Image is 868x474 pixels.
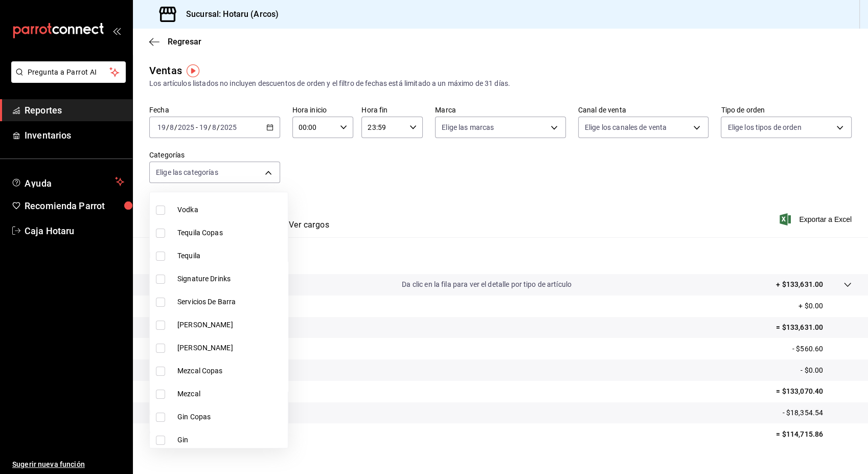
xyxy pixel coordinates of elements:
[177,251,284,261] span: Tequila
[177,435,284,445] span: Gin
[177,228,284,238] span: Tequila Copas
[177,389,284,399] span: Mezcal
[177,343,284,353] span: [PERSON_NAME]
[177,297,284,307] span: Servicios De Barra
[177,366,284,376] span: Mezcal Copas
[177,205,284,215] span: Vodka
[177,274,284,284] span: Signature Drinks
[177,412,284,422] span: Gin Copas
[187,64,199,77] img: Tooltip marker
[177,320,284,330] span: [PERSON_NAME]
